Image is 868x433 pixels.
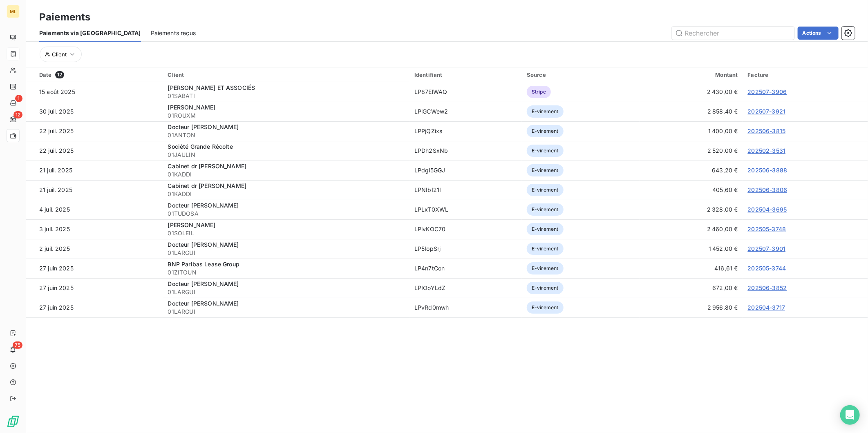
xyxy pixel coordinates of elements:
div: Client [168,71,405,78]
a: 202505-3744 [748,265,786,272]
td: LPPjQZixs [409,121,522,141]
td: 21 juil. 2025 [26,180,163,200]
span: Stripe [527,86,551,98]
td: 2 956,80 € [640,298,743,317]
span: 12 [13,111,22,118]
button: Client [40,47,82,62]
span: 01SOLEIL [168,229,405,237]
a: 202506-3888 [748,167,787,174]
span: Client [52,51,67,58]
td: 2 430,00 € [640,82,743,102]
a: 1 [7,96,19,109]
a: 202507-3906 [748,88,787,95]
span: [PERSON_NAME] [168,104,216,111]
span: E-virement [527,184,564,196]
td: LPLxT0XWL [409,200,522,219]
div: Date [39,71,158,78]
td: 643,20 € [640,161,743,180]
td: 416,61 € [640,259,743,278]
span: [PERSON_NAME] ET ASSOCIÉS [168,84,255,91]
span: Docteur [PERSON_NAME] [168,300,239,307]
span: 01ZITOUN [168,268,405,277]
td: 30 juil. 2025 [26,102,163,121]
td: LP4n7tCon [409,259,522,278]
a: 202507-3901 [748,245,786,252]
span: Société Grande Récolte [168,143,233,150]
div: Source [527,71,635,78]
span: 01ANTON [168,131,405,139]
div: Facture [748,71,863,78]
a: 202506-3806 [748,186,787,193]
a: 202504-3695 [748,206,787,213]
span: Docteur [PERSON_NAME] [168,241,239,248]
span: 01LARGUI [168,249,405,257]
img: Logo LeanPay [7,415,20,428]
td: 2 520,00 € [640,141,743,161]
td: LP87ElWAQ [409,82,522,102]
td: LPivKOC70 [409,219,522,239]
td: 1 400,00 € [640,121,743,141]
td: LPvRd0mwh [409,298,522,317]
td: 672,00 € [640,278,743,298]
span: 01SABATI [168,92,405,100]
a: 202505-3748 [748,225,786,232]
span: Docteur [PERSON_NAME] [168,202,239,209]
span: 12 [55,71,64,78]
td: LPNIbI21I [409,180,522,200]
span: BNP Paribas Lease Group [168,261,239,268]
td: 1 452,00 € [640,239,743,259]
a: 202506-3852 [748,284,787,291]
span: Paiements via [GEOGRAPHIC_DATA] [39,29,141,37]
td: 21 juil. 2025 [26,161,163,180]
span: Paiements reçus [151,29,196,37]
span: 01LARGUI [168,288,405,296]
div: Open Intercom Messenger [840,405,860,425]
span: 01KADDI [168,170,405,179]
td: 4 juil. 2025 [26,200,163,219]
td: 27 juin 2025 [26,259,163,278]
a: 202504-3717 [748,304,785,311]
span: [PERSON_NAME] [168,221,216,228]
span: E-virement [527,223,564,235]
td: 2 460,00 € [640,219,743,239]
span: 1 [15,95,22,102]
a: 202507-3921 [748,108,786,115]
span: E-virement [527,164,564,176]
span: Docteur [PERSON_NAME] [168,280,239,287]
td: 27 juin 2025 [26,298,163,317]
span: 01LARGUI [168,308,405,316]
td: LPIOoYLdZ [409,278,522,298]
td: 22 juil. 2025 [26,141,163,161]
h3: Paiements [39,10,90,25]
span: E-virement [527,262,564,275]
td: 2 858,40 € [640,102,743,121]
span: Docteur [PERSON_NAME] [168,123,239,130]
td: LP5IopSrj [409,239,522,259]
a: 202502-3531 [748,147,786,154]
td: 2 juil. 2025 [26,239,163,259]
td: 22 juil. 2025 [26,121,163,141]
td: 3 juil. 2025 [26,219,163,239]
td: 15 août 2025 [26,82,163,102]
span: E-virement [527,282,564,294]
span: E-virement [527,243,564,255]
td: 405,60 € [640,180,743,200]
span: 01TUDOSA [168,210,405,218]
span: 75 [13,341,22,349]
a: 202506-3815 [748,127,786,134]
span: 01JAULIN [168,151,405,159]
span: Cabinet dr [PERSON_NAME] [168,163,247,170]
div: ML [7,5,20,18]
div: Identifiant [414,71,517,78]
input: Rechercher [672,27,794,40]
button: Actions [798,27,839,40]
span: E-virement [527,145,564,157]
span: 01ROUXM [168,112,405,120]
span: E-virement [527,301,564,314]
td: LPlGCWew2 [409,102,522,121]
span: Cabinet dr [PERSON_NAME] [168,182,247,189]
a: 12 [7,113,19,126]
div: Montant [644,71,738,78]
span: E-virement [527,105,564,118]
td: 27 juin 2025 [26,278,163,298]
